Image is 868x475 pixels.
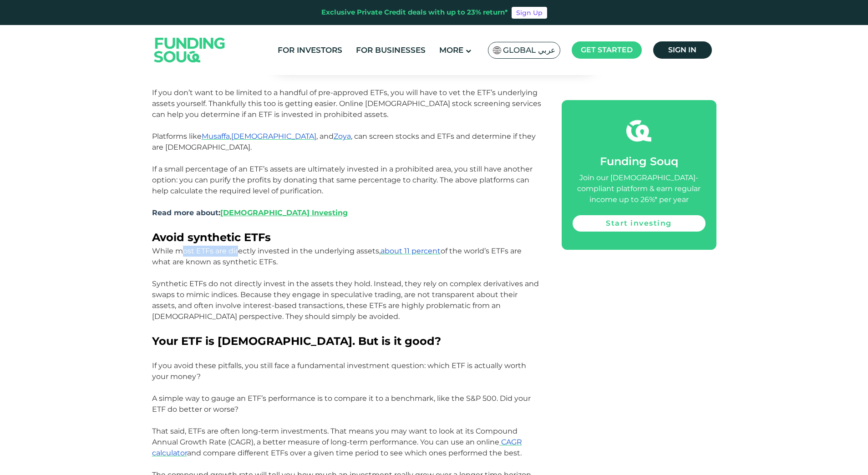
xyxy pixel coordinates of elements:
[512,7,547,19] a: Sign Up
[275,43,345,58] a: For Investors
[653,41,712,59] a: Sign in
[152,361,526,381] span: If you avoid these pitfalls, you still face a fundamental investment question: which ETF is actua...
[152,132,536,152] span: Platforms like , , and , can screen stocks and ETFs and determine if they are [DEMOGRAPHIC_DATA].
[503,45,555,56] span: Global عربي
[573,215,706,232] a: Start investing
[626,118,651,143] img: fsicon
[231,132,316,141] a: [DEMOGRAPHIC_DATA]
[439,45,463,55] span: More
[668,45,696,54] span: Sign in
[152,394,531,414] span: A simple way to gauge an ETF’s performance is to compare it to a benchmark, like the S&P 500. Did...
[152,208,218,217] span: Read more about
[152,165,533,195] span: If a small percentage of an ETF’s assets are ultimately invested in a prohibited area, you still ...
[573,172,706,205] div: Join our [DEMOGRAPHIC_DATA]-compliant platform & earn regular income up to 26%* per year
[493,46,501,54] img: SA Flag
[334,132,351,141] a: Zoya
[354,43,428,58] a: For Businesses
[152,438,522,457] a: CAGR calculator
[220,208,348,217] a: [DEMOGRAPHIC_DATA] Investing
[152,88,541,119] span: If you don’t want to be limited to a handful of pre-approved ETFs, you will have to vet the ETF’s...
[152,247,522,266] span: While most ETFs are directly invested in the underlying assets, of the world’s ETFs are what are ...
[145,27,234,73] img: Logo
[152,427,522,457] span: That said, ETFs are often long-term investments. That means you may want to look at its Compound ...
[581,45,633,54] span: Get started
[152,334,441,348] span: Your ETF is [DEMOGRAPHIC_DATA]. But is it good?
[152,231,271,244] span: Avoid synthetic ETFs
[152,197,348,217] span: :
[321,7,508,18] div: Exclusive Private Credit deals with up to 23% return*
[152,279,539,321] span: Synthetic ETFs do not directly invest in the assets they hold. Instead, they rely on complex deri...
[202,132,230,141] a: Musaffa
[600,155,678,168] span: Funding Souq
[381,247,441,255] a: about 11 percent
